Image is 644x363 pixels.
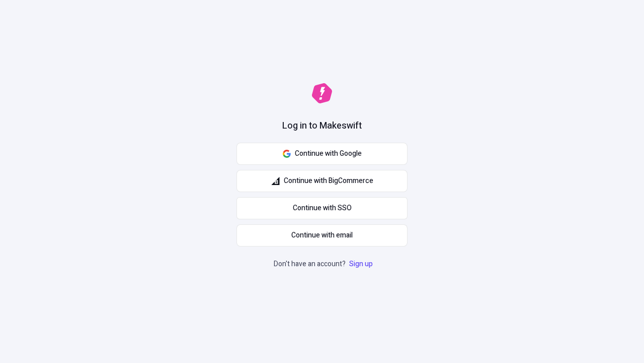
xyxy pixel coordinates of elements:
button: Continue with email [236,224,408,247]
span: Continue with Google [295,148,362,159]
button: Continue with Google [236,143,408,165]
p: Don't have an account? [274,259,375,270]
a: Continue with SSO [236,197,408,219]
span: Continue with email [291,230,353,241]
button: Continue with BigCommerce [236,170,408,192]
span: Continue with BigCommerce [284,175,373,187]
h1: Log in to Makeswift [282,119,362,133]
a: Sign up [347,259,375,269]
